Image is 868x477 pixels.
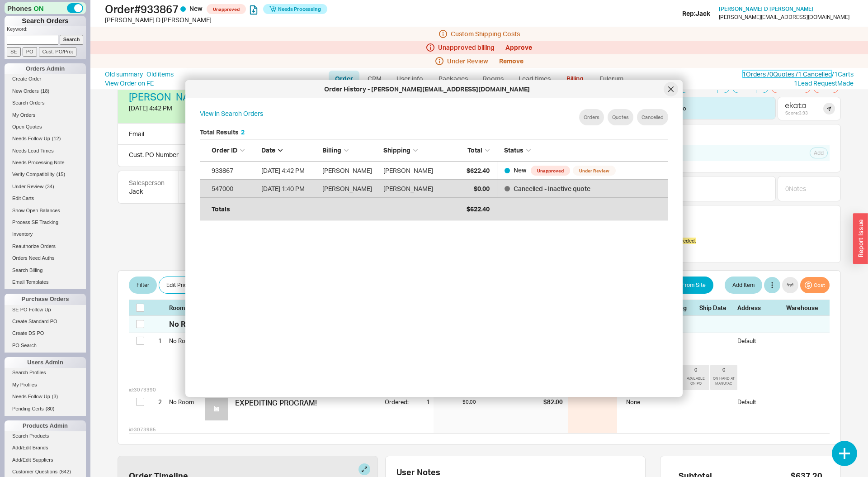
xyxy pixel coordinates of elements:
[737,304,783,312] div: Address
[444,146,490,155] div: Total
[722,367,726,373] div: 0
[105,79,154,87] a: View Order on FE
[200,162,668,216] div: grid
[5,206,86,215] a: Show Open Balances
[7,26,86,35] p: Keyword:
[129,104,220,113] div: [DATE] 4:42 PM
[832,70,854,78] a: /1Carts
[200,162,668,180] a: 933867[DATE] 4:42 PM[PERSON_NAME][PERSON_NAME]$622.40New UnapprovedUnder Review
[12,172,55,177] span: Verify Compatibility
[212,200,257,218] div: Totals
[621,97,776,119] div: No
[719,14,849,20] div: [PERSON_NAME][EMAIL_ADDRESS][DOMAIN_NAME]
[7,47,21,57] input: SE
[146,70,174,79] a: Old items
[699,304,734,312] div: Ship Date
[190,85,664,94] div: Order History - [PERSON_NAME][EMAIL_ADDRESS][DOMAIN_NAME]
[212,146,257,155] div: Order ID
[5,380,86,390] a: My Profiles
[129,386,156,393] span: id: 3073390
[785,110,808,115] div: Score: 3.93
[5,277,86,287] a: Email Templates
[105,2,436,15] h1: Order # 933867
[505,43,532,51] a: Approve
[670,280,706,291] span: Add From Site
[737,398,783,406] div: Default
[105,15,436,24] div: [PERSON_NAME] D [PERSON_NAME]
[476,71,510,87] a: Rooms
[5,443,86,453] a: Add/Edit Brands
[329,71,359,87] a: Order
[52,136,61,141] span: ( 12 )
[383,162,433,180] div: [PERSON_NAME]
[5,455,86,465] a: Add/Edit Suppliers
[810,148,828,158] button: Add
[151,394,162,410] div: 2
[5,16,86,26] h1: Search Orders
[5,86,86,96] a: New Orders(18)
[12,406,44,411] span: Pending Certs
[207,4,246,14] span: Unapproved
[45,184,54,189] span: ( 34 )
[12,219,58,225] span: Process SE Tracking
[200,180,668,198] a: 547000[DATE] 1:40 PM[PERSON_NAME][PERSON_NAME]$0.00Cancelled - Inactive quote
[322,180,379,198] div: [PERSON_NAME]
[742,70,832,78] a: 1Orders /0Quotes /1 Cancelled
[151,333,162,348] div: 1
[200,129,245,135] h5: Total Results
[725,277,762,294] button: Add Item
[383,146,440,155] div: Shipping
[593,71,630,87] a: Fulcrum
[169,304,202,312] div: Room
[684,376,708,386] div: AVAILABLE ON PO
[5,242,86,251] a: Reauthorize Orders
[129,129,144,139] div: Email
[105,70,143,79] a: Old summary
[5,392,86,401] a: Needs Follow Up(3)
[261,146,318,155] div: Date
[531,166,570,176] span: Unapproved
[166,280,245,291] span: Edit Pricing by [PERSON_NAME]
[396,467,642,477] div: User Notes
[12,136,50,141] span: Needs Follow Up
[5,158,86,167] a: Needs Processing Note
[60,35,84,44] input: Search
[737,337,783,365] div: Default
[5,63,86,74] div: Orders Admin
[514,185,590,192] span: Cancelled - Inactive quote
[712,376,736,386] div: ON HAND AT MANUFAC
[261,180,318,198] div: 9/22/20 1:40 PM
[732,280,755,291] span: Add Item
[637,109,668,125] button: Cancelled
[212,162,257,180] div: 933867
[432,71,474,87] a: Packages
[474,185,490,192] span: $0.00
[129,178,168,187] div: Salesperson
[5,98,86,108] a: Search Orders
[261,162,318,180] div: 8/20/25 4:42 PM
[129,92,207,102] a: [PERSON_NAME]
[438,44,495,51] span: Unapproved billing
[5,404,86,414] a: Pending Certs(80)
[23,47,37,57] input: PO
[129,187,168,196] div: Jack
[5,253,86,263] a: Orders Need Auths
[46,406,55,411] span: ( 80 )
[361,71,388,87] a: CRM
[322,162,379,180] div: [PERSON_NAME]
[5,341,86,350] a: PO Search
[5,122,86,132] a: Open Quotes
[5,182,86,191] a: Under Review(34)
[5,146,86,156] a: Needs Lead Times
[189,5,204,12] span: New
[800,277,830,293] button: Cost
[626,398,659,406] div: None
[169,394,202,410] div: No Room
[200,109,263,125] a: View in Search Orders
[261,146,275,154] span: Date
[785,184,806,193] div: 0 Note s
[5,218,86,227] a: Process SE Tracking
[5,294,86,305] div: Purchase Orders
[5,194,86,203] a: Edit Carts
[5,170,86,179] a: Verify Compatibility(15)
